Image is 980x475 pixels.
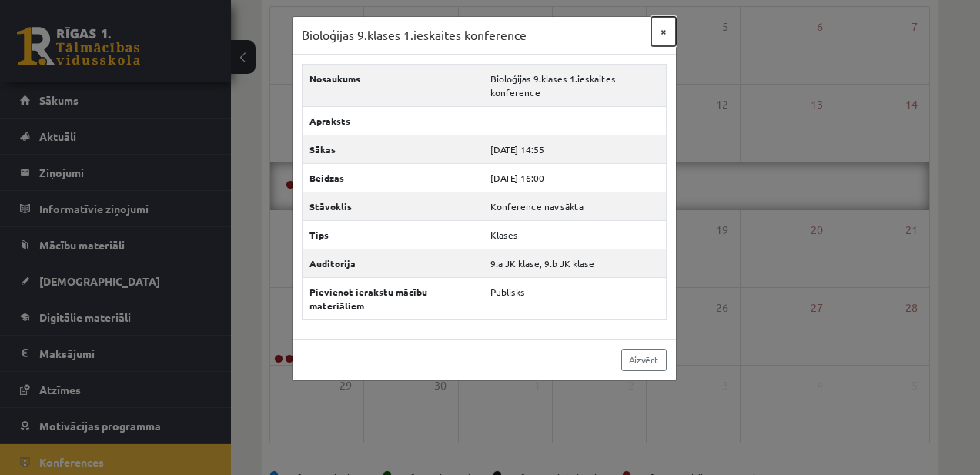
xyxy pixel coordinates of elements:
[483,220,666,249] td: Klases
[483,163,666,192] td: [DATE] 16:00
[303,163,483,192] th: Beidzas
[303,135,483,163] th: Sākas
[483,135,666,163] td: [DATE] 14:55
[651,17,676,46] button: ×
[303,106,483,135] th: Apraksts
[483,249,666,277] td: 9.a JK klase, 9.b JK klase
[621,349,667,371] a: Aizvērt
[303,220,483,249] th: Tips
[303,64,483,106] th: Nosaukums
[303,192,483,220] th: Stāvoklis
[483,192,666,220] td: Konference nav sākta
[483,277,666,319] td: Publisks
[302,26,527,45] h3: Bioloģijas 9.klases 1.ieskaites konference
[483,64,666,106] td: Bioloģijas 9.klases 1.ieskaites konference
[303,249,483,277] th: Auditorija
[303,277,483,319] th: Pievienot ierakstu mācību materiāliem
